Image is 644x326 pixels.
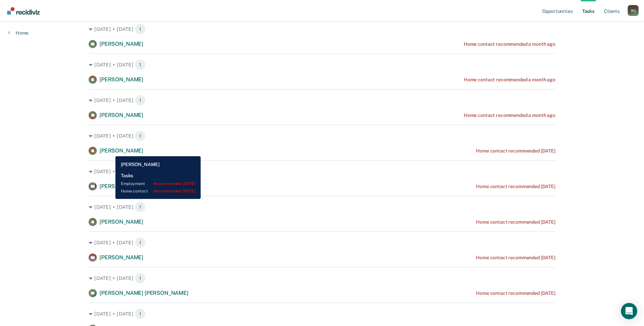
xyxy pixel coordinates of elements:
img: Recidiviz [7,7,40,15]
div: Home contact recommended [DATE] [476,255,555,261]
div: [DATE] • [DATE] 1 [89,59,555,70]
div: Home contact recommended a month ago [464,41,555,47]
div: [DATE] • [DATE] 1 [89,24,555,35]
div: [DATE] • [DATE] 1 [89,95,555,106]
div: Open Intercom Messenger [621,303,637,319]
div: Home contact recommended [DATE] [476,219,555,225]
div: [DATE] • [DATE] 1 [89,308,555,319]
span: [PERSON_NAME] [99,219,143,225]
span: [PERSON_NAME] [99,112,143,118]
span: [PERSON_NAME] [PERSON_NAME] [99,290,188,296]
div: [DATE] • [DATE] 1 [89,202,555,212]
div: Home contact recommended [DATE] [476,148,555,154]
span: 1 [135,273,146,284]
span: 1 [135,130,146,141]
span: [PERSON_NAME] [99,41,143,47]
span: 1 [135,95,146,106]
span: [PERSON_NAME] [99,76,143,83]
span: 1 [135,59,146,70]
div: Home contact recommended a month ago [464,77,555,83]
a: Home [8,30,29,36]
div: W J [628,5,639,16]
div: Home contact recommended a month ago [464,113,555,118]
div: [DATE] • [DATE] 1 [89,273,555,284]
span: 1 [135,24,146,35]
span: [PERSON_NAME] [99,147,143,154]
div: [DATE] • [DATE] 1 [89,166,555,177]
span: 1 [135,308,146,319]
span: 1 [135,202,146,212]
div: [DATE] • [DATE] 1 [89,237,555,248]
button: Profile dropdown button [628,5,639,16]
div: Home contact recommended [DATE] [476,184,555,189]
div: [DATE] • [DATE] 1 [89,130,555,141]
span: [PERSON_NAME] [99,183,143,189]
div: Home contact recommended [DATE] [476,290,555,296]
span: 1 [135,166,146,177]
span: [PERSON_NAME] [99,254,143,261]
span: 1 [135,237,146,248]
